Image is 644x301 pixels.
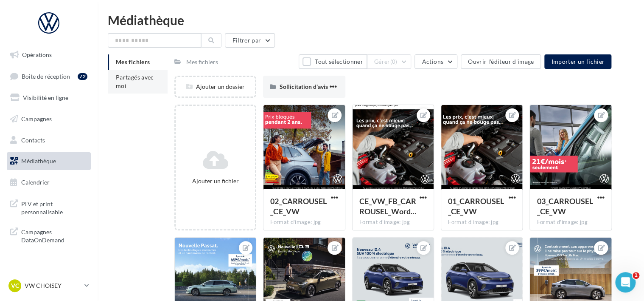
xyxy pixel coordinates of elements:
div: Format d'image: jpg [448,219,515,226]
div: Mes fichiers [186,58,218,66]
a: Opérations [5,46,92,64]
button: Filtrer par [225,33,275,48]
span: CE_VW_FB_CARROUSEL_Wording [359,196,417,216]
p: VW CHOISEY [25,281,81,290]
span: Actions [422,58,443,65]
span: Sollicitation d'avis [279,83,328,90]
div: Format d'image: jpg [359,219,427,226]
a: PLV et print personnalisable [5,195,92,220]
a: Visibilité en ligne [5,89,92,107]
span: Visibilité en ligne [23,94,68,101]
a: Boîte de réception72 [5,67,92,85]
span: Importer un fichier [551,58,605,65]
button: Tout sélectionner [299,54,367,69]
a: Calendrier [5,173,92,191]
button: Ouvrir l'éditeur d'image [461,54,541,69]
span: Mes fichiers [116,58,150,65]
span: Contacts [21,136,45,143]
a: Médiathèque [5,152,92,170]
a: Campagnes DataOnDemand [5,223,92,248]
div: Ajouter un fichier [179,177,252,185]
span: VC [11,281,19,290]
a: Contacts [5,131,92,149]
span: Médiathèque [21,157,56,165]
span: Campagnes [21,115,52,122]
span: 1 [633,272,639,279]
button: Gérer(0) [367,54,412,69]
button: Actions [414,54,457,69]
div: Ajouter un dossier [176,82,255,91]
span: 03_CARROUSEL_CE_VW [537,196,593,216]
span: Campagnes DataOnDemand [21,226,87,244]
div: Médiathèque [108,14,634,26]
span: PLV et print personnalisable [21,198,87,216]
span: 01_CARROUSEL_CE_VW [448,196,504,216]
span: (0) [390,58,398,65]
a: Campagnes [5,110,92,128]
div: 72 [78,73,87,80]
span: 02_CARROUSEL_CE_VW [270,196,326,216]
span: Partagés avec moi [116,74,154,89]
button: Importer un fichier [544,54,611,69]
a: VC VW CHOISEY [7,278,91,294]
span: Opérations [22,51,52,58]
div: Format d'image: jpg [537,219,604,226]
span: Boîte de réception [22,72,70,80]
span: Calendrier [21,179,50,186]
iframe: Intercom live chat [615,272,636,292]
div: Format d'image: jpg [270,219,338,226]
